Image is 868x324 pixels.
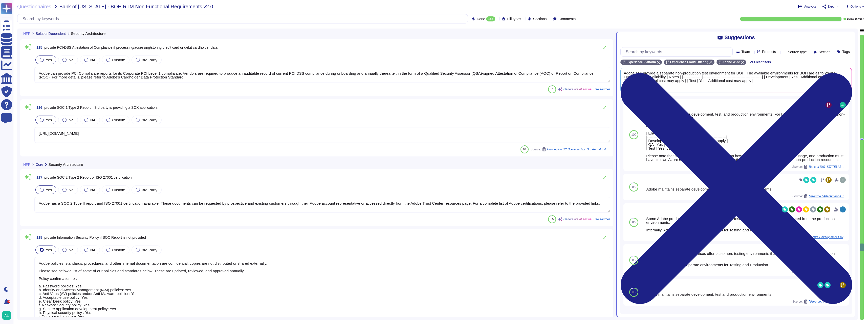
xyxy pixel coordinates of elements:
span: 3rd Party [142,118,157,122]
div: 157 [486,16,495,21]
span: NFR [23,163,31,166]
textarea: Adobe can provide PCI Compliance reports for its Corporate PCI Level 1 compliance. Vendors are re... [34,67,610,83]
span: 88 [523,148,526,151]
span: Fill types [507,17,521,21]
span: No [69,188,73,192]
span: 85 [632,259,635,262]
span: Analytics [804,5,816,8]
span: 157 / 157 [855,18,864,20]
span: 100 [631,133,636,136]
span: NA [90,248,96,252]
span: NA [90,118,96,122]
img: user [2,311,11,320]
span: Done: [847,18,854,20]
span: No [69,58,73,62]
span: Generative AI answer [563,88,592,91]
div: 9+ [7,300,10,303]
span: Questionnaires [17,4,51,9]
input: Search by keywords [623,47,732,56]
span: Bank of [US_STATE] - BOH RTM Non Functional Requirements v2.0 [59,4,213,9]
span: 115 [34,46,42,49]
span: Huntington BC Scorecard Lvl 3 External 8 4 2025.28611PR [547,148,610,151]
span: Security Architecture [71,32,106,35]
img: user [840,206,846,212]
span: provide Information Security Policy if SOC Report is not provided [44,235,146,239]
button: user [1,310,15,321]
span: Comments [558,17,576,21]
span: provide SOC 1 Type 2 Report if 3rd party is providing a SOX application. [44,105,158,110]
span: provide SOC 2 Type 2 Report or ISO 27001 certification [44,175,132,179]
span: NA [90,188,96,192]
span: 117 [34,176,42,179]
img: user [840,177,846,183]
span: No [69,118,73,122]
span: 85 [632,291,635,294]
span: SolutionDependent [36,32,66,35]
span: 3rd Party [142,248,157,252]
textarea: Adobe policies, standards, procedures, and other internal documentation are confidential; copies ... [34,257,610,322]
span: Yes [46,118,52,122]
span: Export [828,5,836,8]
span: Core [36,163,43,166]
span: Custom [112,118,125,122]
span: Generative AI answer [563,218,592,221]
button: Analytics [798,5,816,9]
span: Yes [46,58,52,62]
img: user [840,102,846,108]
span: 91 [551,88,554,91]
span: provide PCI-DSS Attestation of Compliance if processing/accessing/storing credit card or debit ca... [44,45,219,49]
span: Source: [531,147,610,151]
textarea: [URL][DOMAIN_NAME] [34,127,610,143]
span: See sources [593,88,610,91]
span: No [69,248,73,252]
span: 86 [632,221,635,224]
span: Security Architecture [48,163,83,166]
span: 3rd Party [142,188,157,192]
span: 118 [34,236,42,239]
span: Sections [533,17,547,21]
span: See sources [593,218,610,221]
span: 95 [551,218,554,221]
span: NA [90,58,96,62]
span: 3rd Party [142,58,157,62]
span: Options [851,5,861,8]
span: Yes [46,188,52,192]
span: Custom [112,58,125,62]
textarea: Adobe has a SOC 2 Type II report and ISO 27001 certification available. These documents can be re... [34,197,610,213]
span: Custom [112,248,125,252]
span: Done [477,17,485,21]
span: Custom [112,188,125,192]
span: 88 [632,185,635,188]
span: Yes [46,248,52,252]
span: NFR [23,32,31,35]
input: Search by keywords [20,14,468,23]
span: 116 [34,106,42,109]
